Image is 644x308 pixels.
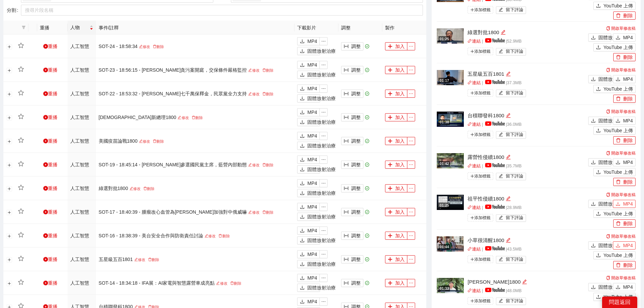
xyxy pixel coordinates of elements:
button: 加加入 [385,184,407,192]
font: 固體放射治療 [598,76,627,82]
span: 下載 [591,35,596,41]
button: 展開行 [7,68,12,73]
font: 刪除 [157,45,164,49]
span: 編輯 [506,71,511,76]
span: 刪除 [616,180,621,185]
span: 下載 [300,96,305,101]
span: 複製 [606,193,610,197]
button: 省略 [407,161,415,169]
span: 下載 [300,181,305,186]
span: 加 [388,68,392,73]
font: 固體放射治療 [598,160,627,165]
font: 固體放射治療 [307,190,336,196]
span: 加 [388,186,392,191]
span: 刪除 [153,45,157,48]
span: 編輯 [506,113,511,118]
font: 刪除 [623,54,633,60]
span: 省略 [407,186,415,191]
span: 篩選 [22,25,26,29]
button: 下載MP4 [297,37,320,45]
font: YouTube 上傳 [603,3,633,8]
span: 刪除 [143,187,147,190]
span: 下載 [300,86,305,92]
font: 刪除 [195,116,203,120]
button: 下載MP4 [297,179,320,187]
img: 7890de50-15d1-4864-a6e5-83a1aba1a6ec.jpg [437,28,464,44]
font: 修改 [252,92,260,96]
span: 編輯 [248,92,252,96]
button: 下載MP4 [613,33,636,42]
button: 加加入 [385,90,407,98]
font: 重播 [48,44,57,49]
font: 加入 [395,186,405,191]
font: 調整 [351,186,361,191]
button: 刪除刪除 [613,178,636,186]
span: 下載 [300,63,305,68]
span: 刪除 [616,96,621,102]
font: 留下評論 [506,174,523,179]
button: 上傳YouTube 上傳 [593,43,636,51]
button: 加加入 [385,42,407,50]
font: 重播 [48,138,57,144]
font: 連結 [472,122,481,127]
button: 下載MP4 [297,108,320,116]
font: 修改 [143,139,150,143]
font: YouTube 上傳 [603,128,633,133]
button: 編輯留下評論 [496,173,526,180]
a: 關聯連結 [468,205,481,210]
button: 編輯留下評論 [496,90,526,97]
font: 加入 [395,44,405,49]
font: 開啟草修改稿 [611,151,636,156]
span: 下載 [300,143,305,149]
img: 989a08ce-bf1e-4eb2-89b7-ac11523ac68a.jpg [437,195,464,210]
button: 加加入 [385,161,407,169]
button: 下載MP4 [297,61,320,69]
button: 展開行 [7,186,12,191]
font: 刪除 [266,68,273,72]
font: 重播 [48,162,57,167]
img: 60b6b5e9-3835-4589-ba95-bc4bb0186761.jpg [437,112,464,127]
button: 省略 [407,66,415,74]
button: 上傳YouTube 上傳 [593,126,636,135]
font: 調整 [351,209,361,215]
button: 下載固體放射治療 [588,117,611,125]
font: 調整 [351,91,361,96]
span: 篩選 [20,25,27,29]
font: MP4 [307,157,317,162]
button: 列寬調整 [341,66,363,74]
font: 刪除 [147,187,154,191]
font: MP4 [307,86,317,91]
span: 下載 [616,160,620,165]
font: 加入 [395,138,405,144]
button: 列寬調整 [341,90,363,98]
font: 加入 [395,162,405,167]
font: 重播 [48,91,57,96]
span: 遊戲圈 [43,115,48,120]
font: 加入 [395,209,405,215]
button: 省略 [319,132,328,140]
button: 省略 [319,203,328,211]
span: 列寬 [344,91,349,97]
span: 下載 [300,49,305,54]
div: 編輯 [506,153,511,161]
font: 重播 [48,186,57,191]
span: 列寬 [344,68,349,73]
font: 調整 [351,67,361,73]
button: 編輯留下評論 [496,48,526,55]
font: 固體放射治療 [307,72,336,77]
font: MP4 [307,110,317,115]
span: 省略 [320,39,327,44]
span: 遊戲圈 [43,91,48,96]
div: 編輯 [501,28,506,37]
span: 下載 [300,120,305,125]
font: 開啟草修改稿 [611,68,636,72]
span: 下載 [591,202,596,207]
button: 下載固體放射治療 [588,33,611,42]
font: 留下評論 [506,91,523,95]
button: 加加入 [385,208,407,216]
font: 連結 [472,39,481,44]
button: 下載MP4 [297,156,320,164]
img: yt_logo_rgb_light.a676ea31.png [485,80,505,84]
span: 遊戲圈 [43,139,48,143]
div: 編輯 [506,112,511,120]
